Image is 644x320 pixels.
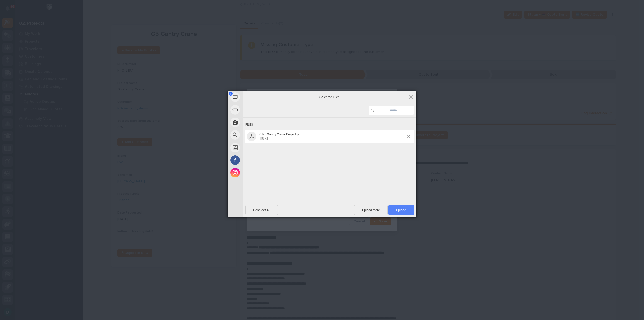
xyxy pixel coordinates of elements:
[259,137,268,140] span: 156KB
[228,129,288,141] div: Web Search
[388,205,414,215] span: Upload
[228,116,288,129] div: Take Photo
[396,208,406,212] span: Upload
[228,154,288,166] div: Facebook
[245,205,278,215] span: Deselect All
[229,92,233,96] span: 1
[228,166,288,179] div: Instagram
[228,141,288,154] div: Unsplash
[354,205,388,215] span: Upload more
[258,132,407,141] span: GM5 Gantry Crane Project.pdf
[279,95,380,99] span: Selected Files
[228,91,288,103] div: My Device
[228,103,288,116] div: Link (URL)
[245,120,414,129] div: Files
[408,94,414,100] span: Click here or hit ESC to close picker
[259,132,302,136] span: GM5 Gantry Crane Project.pdf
